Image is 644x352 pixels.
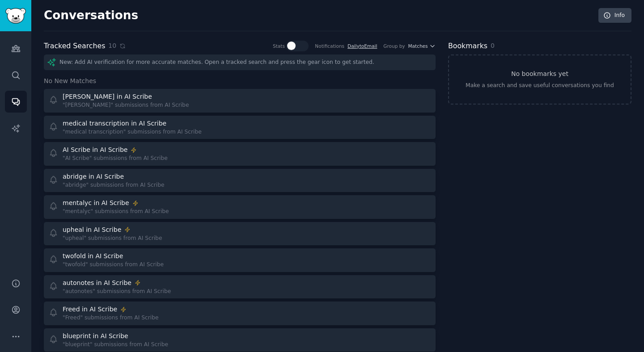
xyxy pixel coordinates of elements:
div: "Freed" submissions from AI Scribe [63,314,158,322]
span: Matches [408,43,428,49]
div: "blueprint" submissions from AI Scribe [63,341,168,349]
img: GummySearch logo [5,8,26,24]
a: [PERSON_NAME] in AI Scribe"[PERSON_NAME]" submissions from AI Scribe [44,89,436,113]
div: autonotes in AI Scribe [63,278,131,288]
h3: No bookmarks yet [511,69,568,79]
div: abridge in AI Scribe [63,172,124,181]
div: [PERSON_NAME] in AI Scribe [63,92,152,101]
div: upheal in AI Scribe [63,225,121,235]
div: "upheal" submissions from AI Scribe [63,235,162,243]
a: blueprint in AI Scribe"blueprint" submissions from AI Scribe [44,328,436,352]
a: Info [598,8,631,23]
div: AI Scribe in AI Scribe [63,145,127,155]
h2: Conversations [44,8,138,23]
a: medical transcription in AI Scribe"medical transcription" submissions from AI Scribe [44,116,436,139]
div: "medical transcription" submissions from AI Scribe [63,128,202,136]
a: upheal in AI Scribe"upheal" submissions from AI Scribe [44,222,436,246]
h2: Bookmarks [448,41,487,52]
div: "mentalyc" submissions from AI Scribe [63,208,169,216]
div: Group by [383,43,405,49]
button: Matches [408,43,436,49]
a: abridge in AI Scribe"abridge" submissions from AI Scribe [44,169,436,193]
a: twofold in AI Scribe"twofold" submissions from AI Scribe [44,248,436,272]
span: 10 [108,41,116,50]
div: medical transcription in AI Scribe [63,119,166,128]
div: "AI Scribe" submissions from AI Scribe [63,155,168,163]
div: blueprint in AI Scribe [63,331,128,341]
span: No New Matches [44,76,96,86]
a: AI Scribe in AI Scribe"AI Scribe" submissions from AI Scribe [44,142,436,166]
div: Notifications [315,43,344,49]
div: "[PERSON_NAME]" submissions from AI Scribe [63,101,189,109]
div: "twofold" submissions from AI Scribe [63,261,164,269]
div: Freed in AI Scribe [63,305,117,314]
div: mentalyc in AI Scribe [63,198,129,208]
div: Stats [273,43,285,49]
a: Freed in AI Scribe"Freed" submissions from AI Scribe [44,302,436,325]
a: No bookmarks yetMake a search and save useful conversations you find [448,54,631,105]
a: mentalyc in AI Scribe"mentalyc" submissions from AI Scribe [44,195,436,219]
a: DailytoEmail [347,43,377,49]
div: New: Add AI verification for more accurate matches. Open a tracked search and press the gear icon... [44,54,436,70]
div: twofold in AI Scribe [63,251,123,261]
a: autonotes in AI Scribe"autonotes" submissions from AI Scribe [44,275,436,299]
div: "abridge" submissions from AI Scribe [63,181,165,189]
span: 0 [491,42,495,49]
div: "autonotes" submissions from AI Scribe [63,288,171,296]
div: Make a search and save useful conversations you find [466,82,614,90]
h2: Tracked Searches [44,41,105,52]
